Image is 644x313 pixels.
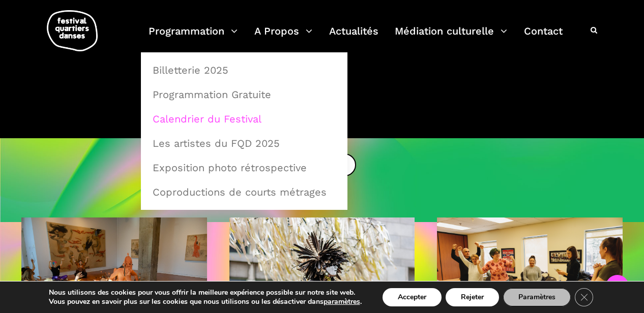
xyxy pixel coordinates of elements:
[575,288,593,306] button: Close GDPR Cookie Banner
[147,180,342,204] a: Coproductions de courts métrages
[324,297,360,306] button: paramètres
[395,22,507,52] a: Médiation culturelle
[329,22,378,52] a: Actualités
[147,132,342,155] a: Les artistes du FQD 2025
[49,297,362,306] p: Vous pouvez en savoir plus sur les cookies que nous utilisons ou les désactiver dans .
[503,288,571,306] button: Paramètres
[147,107,342,131] a: Calendrier du Festival
[524,22,563,52] a: Contact
[149,22,238,52] a: Programmation
[47,10,98,51] img: logo-fqd-med
[254,22,312,52] a: A Propos
[49,288,362,297] p: Nous utilisons des cookies pour vous offrir la meilleure expérience possible sur notre site web.
[147,83,342,106] a: Programmation Gratuite
[446,288,499,306] button: Rejeter
[147,156,342,179] a: Exposition photo rétrospective
[383,288,442,306] button: Accepter
[147,58,342,82] a: Billetterie 2025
